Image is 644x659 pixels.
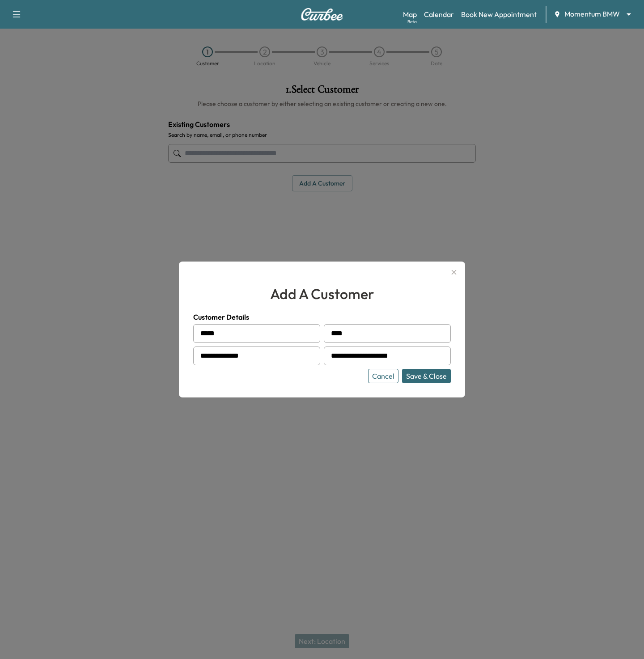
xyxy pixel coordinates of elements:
[564,9,620,19] span: Momentum BMW
[407,18,417,25] div: Beta
[193,312,451,322] h4: Customer Details
[402,369,451,383] button: Save & Close
[368,369,398,383] button: Cancel
[424,9,454,20] a: Calendar
[461,9,537,20] a: Book New Appointment
[403,9,417,20] a: MapBeta
[301,8,343,21] img: Curbee Logo
[193,283,451,304] h2: add a customer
